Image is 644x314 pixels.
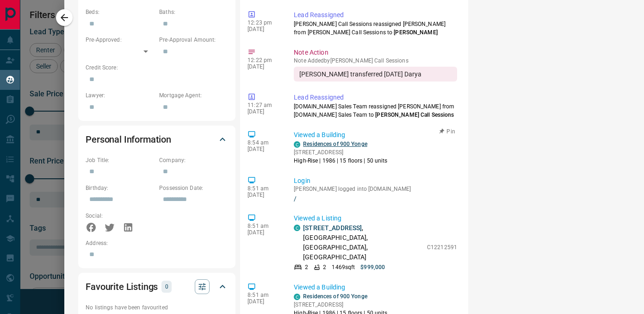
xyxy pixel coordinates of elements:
p: 8:54 am [248,139,280,146]
p: 0 [164,282,169,292]
p: Company: [159,156,228,164]
p: [DOMAIN_NAME] Sales Team reassigned [PERSON_NAME] from [DOMAIN_NAME] Sales Team to [294,102,457,119]
p: 11:27 am [248,102,280,108]
p: No listings have been favourited [86,303,228,312]
a: [STREET_ADDRESS] [303,224,362,232]
div: Favourite Listings0 [86,276,228,298]
p: 8:51 am [248,223,280,229]
h2: Personal Information [86,132,171,147]
p: Pre-Approval Amount: [159,36,228,44]
p: 12:22 pm [248,57,280,63]
span: [PERSON_NAME] [394,29,437,36]
p: Address: [86,239,228,247]
p: [DATE] [248,26,280,32]
p: Lead Reassigned [294,93,457,102]
p: Job Title: [86,156,155,164]
a: Residences of 900 Yonge [303,141,367,147]
p: 8:51 am [248,185,280,192]
p: C12212591 [427,243,457,251]
button: Pin [434,127,461,136]
div: Personal Information [86,128,228,151]
p: [DATE] [248,298,280,305]
p: , [GEOGRAPHIC_DATA], [GEOGRAPHIC_DATA], [GEOGRAPHIC_DATA] [303,223,422,262]
p: Viewed a Building [294,283,457,292]
a: / [294,195,457,202]
p: Login [294,176,457,186]
p: Birthday: [86,184,155,192]
p: Social: [86,212,155,220]
p: High-Rise | 1986 | 15 floors | 50 units [294,157,387,165]
p: [STREET_ADDRESS] [294,148,387,157]
p: Lead Reassigned [294,10,457,20]
p: [DATE] [248,146,280,152]
p: Beds: [86,8,155,16]
p: 1469 sqft [332,263,355,271]
p: [PERSON_NAME] Call Sessions reassigned [PERSON_NAME] from [PERSON_NAME] Call Sessions to [294,20,457,37]
p: $999,000 [360,263,385,271]
p: 2 [323,263,326,271]
p: Viewed a Listing [294,214,457,223]
div: condos.ca [294,141,300,148]
div: condos.ca [294,225,300,231]
p: Note Added by [PERSON_NAME] Call Sessions [294,57,457,64]
p: Lawyer: [86,91,155,100]
p: Baths: [159,8,228,16]
p: Mortgage Agent: [159,91,228,100]
h2: Favourite Listings [86,279,158,294]
p: 8:51 am [248,292,280,298]
p: Viewed a Building [294,130,457,140]
p: Pre-Approved: [86,36,155,44]
p: [STREET_ADDRESS] [294,301,387,309]
p: [DATE] [248,229,280,236]
p: 12:23 pm [248,19,280,26]
a: Residences of 900 Yonge [303,293,367,300]
p: Possession Date: [159,184,228,192]
p: [PERSON_NAME] logged into [DOMAIN_NAME] [294,186,457,192]
p: Credit Score: [86,63,228,72]
span: [PERSON_NAME] Call Sessions [375,112,454,118]
p: 2 [305,263,308,271]
p: [DATE] [248,63,280,70]
div: condos.ca [294,294,300,300]
p: [DATE] [248,108,280,115]
p: Note Action [294,48,457,57]
div: [PERSON_NAME] transferred [DATE] Darya [294,67,457,82]
p: [DATE] [248,192,280,198]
